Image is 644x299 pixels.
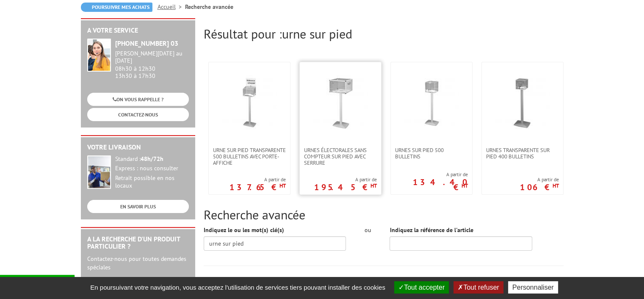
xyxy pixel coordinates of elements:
[282,25,352,42] span: urne sur pied
[87,39,111,72] img: widget-service.jpg
[87,144,189,151] h2: Votre livraison
[204,226,284,234] label: Indiquez le ou les mot(s) clé(s)
[453,281,503,293] button: Tout refuser
[314,185,377,190] p: 195.45 €
[520,176,559,183] span: A partir de
[508,281,558,293] button: Personnaliser (fenêtre modale)
[87,27,189,34] h2: A votre service
[520,185,559,190] p: 106 €
[115,174,189,190] div: Retrait possible en nos locaux
[391,180,468,190] p: 134.40 €
[204,208,564,221] h2: Recherche avancée
[115,155,189,163] div: Standard :
[115,50,189,79] div: 08h30 à 12h30 13h30 à 17h30
[222,75,277,130] img: Urne sur pied transparente 500 bulletins avec porte-affiche
[370,182,377,189] sup: HT
[279,182,286,189] sup: HT
[86,284,390,291] span: En poursuivant votre navigation, vous acceptez l'utilisation de services tiers pouvant installer ...
[391,147,472,160] a: Urnes sur pied 500 bulletins
[486,147,559,160] span: Urnes transparente sur pied 400 bulletins
[390,226,473,234] label: Indiquez la référence de l'article
[462,182,468,189] sup: HT
[141,155,163,163] strong: 48h/72h
[391,171,468,178] span: A partir de
[404,75,459,130] img: Urnes sur pied 500 bulletins
[87,276,189,293] p: Précisez vos besoins et les quantités envisagées
[87,155,111,189] img: widget-livraison.jpg
[87,235,189,250] h2: A la recherche d'un produit particulier ?
[213,147,286,166] span: Urne sur pied transparente 500 bulletins avec porte-affiche
[158,3,185,11] a: Accueil
[115,50,189,64] div: [PERSON_NAME][DATE] au [DATE]
[395,147,468,160] span: Urnes sur pied 500 bulletins
[87,200,189,213] a: EN SAVOIR PLUS
[87,93,189,106] a: ON VOUS RAPPELLE ?
[87,108,189,121] a: CONTACTEZ-NOUS
[495,75,550,130] img: Urnes transparente sur pied 400 bulletins
[115,39,178,47] strong: [PHONE_NUMBER] 03
[204,27,564,41] h2: Résultat pour :
[300,147,381,166] a: Urnes électorales sans compteur sur pied avec serrure
[394,281,449,293] button: Tout accepter
[314,176,377,183] span: A partir de
[115,165,189,172] div: Express : nous consulter
[229,185,286,190] p: 137.65 €
[313,75,368,130] img: Urnes électorales sans compteur sur pied avec serrure
[229,176,286,183] span: A partir de
[81,3,152,12] a: Poursuivre mes achats
[185,3,233,11] li: Recherche avancée
[359,226,377,234] div: ou
[209,147,290,166] a: Urne sur pied transparente 500 bulletins avec porte-affiche
[87,255,189,271] p: Contactez-nous pour toutes demandes spéciales
[304,147,377,166] span: Urnes électorales sans compteur sur pied avec serrure
[482,147,563,160] a: Urnes transparente sur pied 400 bulletins
[553,182,559,189] sup: HT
